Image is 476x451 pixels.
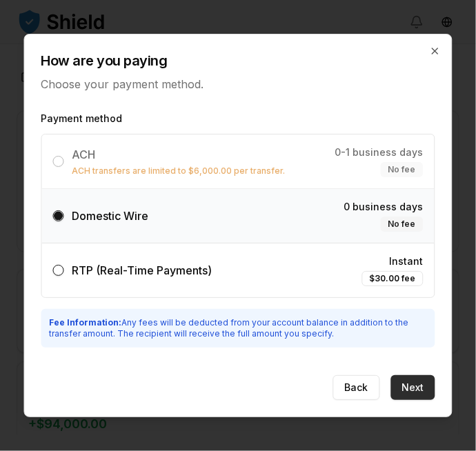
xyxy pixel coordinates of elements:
[390,254,424,268] span: Instant
[41,51,435,70] h2: How are you paying
[53,156,64,167] button: ACHACH transfers are limited to $6,000.00 per transfer.0-1 business daysNo fee
[335,146,424,159] span: 0-1 business days
[333,375,380,400] button: Back
[72,166,286,177] p: ACH transfers are limited to $6,000.00 per transfer.
[391,375,435,400] button: Next
[72,263,212,277] span: RTP (Real-Time Payments)
[53,210,64,221] button: Domestic Wire0 business daysNo fee
[381,162,424,177] div: No fee
[72,209,149,223] span: Domestic Wire
[381,217,424,232] div: No fee
[53,265,64,276] button: RTP (Real-Time Payments)Instant$30.00 fee
[344,200,424,214] span: 0 business days
[72,148,96,161] span: ACH
[50,317,122,328] strong: Fee Information:
[41,112,435,126] label: Payment method
[362,271,424,286] div: $30.00 fee
[50,317,427,339] p: Any fees will be deducted from your account balance in addition to the transfer amount. The recip...
[41,76,435,92] p: Choose your payment method.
